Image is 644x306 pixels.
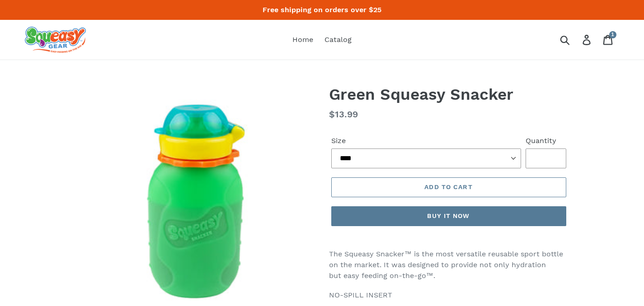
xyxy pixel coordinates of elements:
img: squeasy gear snacker portable food pouch [25,27,86,53]
span: Home [292,35,313,44]
span: Catalog [324,35,352,44]
p: NO-SPILL INSERT [329,290,569,301]
label: Quantity [526,135,566,146]
button: Add to cart [331,177,566,197]
h1: Green Squeasy Snacker [329,85,569,104]
a: Catalog [320,33,356,46]
input: Search [563,30,588,50]
a: Home [288,33,318,46]
p: The Squeasy Snacker™ is the most versatile reusable sport bottle on the market. It was designed t... [329,249,569,281]
span: Add to cart [424,183,472,190]
span: $13.99 [329,109,358,120]
a: 1 [598,30,619,50]
label: Size [331,135,521,146]
button: Buy it now [331,206,566,226]
span: 1 [611,32,614,37]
